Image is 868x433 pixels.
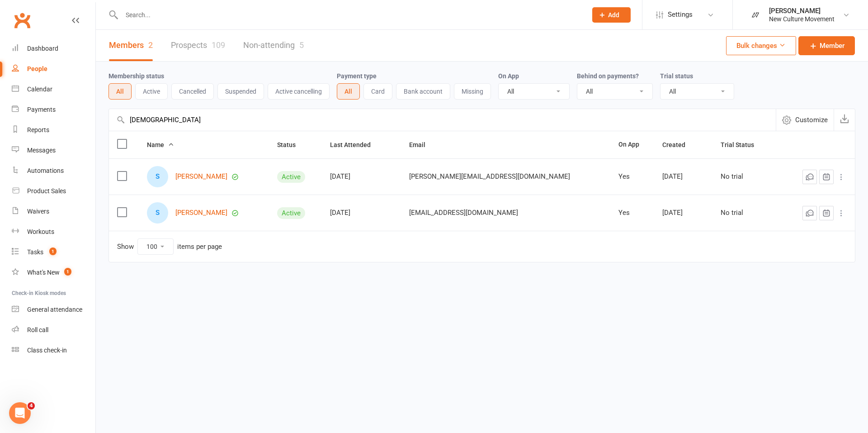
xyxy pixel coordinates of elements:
[277,139,306,150] button: Status
[610,131,654,158] th: On App
[12,38,95,59] a: Dashboard
[12,100,95,120] a: Payments
[795,114,828,125] span: Customize
[27,269,60,276] div: What's New
[618,209,646,217] div: Yes
[147,141,174,148] span: Name
[171,30,225,61] a: Prospects109
[337,72,377,80] label: Payment type
[618,173,646,181] div: Yes
[108,83,132,100] button: All
[662,139,695,150] button: Created
[243,30,304,61] a: Non-attending5
[337,83,360,100] button: All
[147,202,168,224] div: S
[27,45,58,52] div: Dashboard
[27,187,66,195] div: Product Sales
[608,11,619,19] span: Add
[12,320,95,340] a: Roll call
[12,340,95,361] a: Class kiosk mode
[820,40,844,51] span: Member
[721,141,764,148] span: Trial Status
[662,209,704,217] div: [DATE]
[27,126,49,133] div: Reports
[27,248,43,256] div: Tasks
[798,36,855,55] a: Member
[12,242,95,262] a: Tasks 1
[12,59,95,79] a: People
[175,173,227,181] a: [PERSON_NAME]
[64,268,71,276] span: 1
[277,141,306,148] span: Status
[177,243,222,251] div: items per page
[363,83,392,100] button: Card
[11,9,33,32] a: Clubworx
[27,167,64,174] div: Automations
[212,40,225,50] div: 109
[147,166,168,187] div: S
[409,204,518,221] span: [EMAIL_ADDRESS][DOMAIN_NAME]
[12,201,95,222] a: Waivers
[108,72,164,80] label: Membership status
[721,209,775,217] div: No trial
[27,65,47,72] div: People
[769,15,835,23] div: New Culture Movement
[135,83,168,100] button: Active
[12,300,95,320] a: General attendance kiosk mode
[12,79,95,100] a: Calendar
[27,306,82,313] div: General attendance
[660,72,693,80] label: Trial status
[396,83,450,100] button: Bank account
[12,161,95,181] a: Automations
[330,139,381,150] button: Last Attended
[27,326,48,333] div: Roll call
[769,7,835,15] div: [PERSON_NAME]
[175,209,227,217] a: [PERSON_NAME]
[171,83,214,100] button: Cancelled
[12,222,95,242] a: Workouts
[12,181,95,201] a: Product Sales
[592,7,631,23] button: Add
[27,208,49,215] div: Waivers
[27,106,56,113] div: Payments
[299,40,304,50] div: 5
[27,86,52,93] div: Calendar
[409,139,435,150] button: Email
[726,36,796,55] button: Bulk changes
[746,6,764,24] img: thumb_image1748164043.png
[330,209,393,217] div: [DATE]
[409,141,435,148] span: Email
[662,141,695,148] span: Created
[498,72,519,80] label: On App
[454,83,491,100] button: Missing
[330,141,381,148] span: Last Attended
[117,238,222,255] div: Show
[109,30,153,61] a: Members2
[109,109,776,131] input: Search by contact name
[662,173,704,181] div: [DATE]
[119,9,580,21] input: Search...
[12,120,95,140] a: Reports
[27,147,56,154] div: Messages
[27,228,54,235] div: Workouts
[49,247,57,255] span: 1
[277,207,305,219] div: Active
[217,83,264,100] button: Suspended
[12,140,95,161] a: Messages
[12,262,95,283] a: What's New1
[409,168,570,185] span: [PERSON_NAME][EMAIL_ADDRESS][DOMAIN_NAME]
[27,347,67,354] div: Class check-in
[330,173,393,181] div: [DATE]
[147,139,174,150] button: Name
[9,402,31,424] iframe: Intercom live chat
[277,171,305,183] div: Active
[148,40,153,50] div: 2
[668,5,693,25] span: Settings
[577,72,639,80] label: Behind on payments?
[721,173,775,181] div: No trial
[776,109,834,131] button: Customize
[28,402,35,409] span: 4
[268,83,330,100] button: Active cancelling
[721,139,764,150] button: Trial Status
